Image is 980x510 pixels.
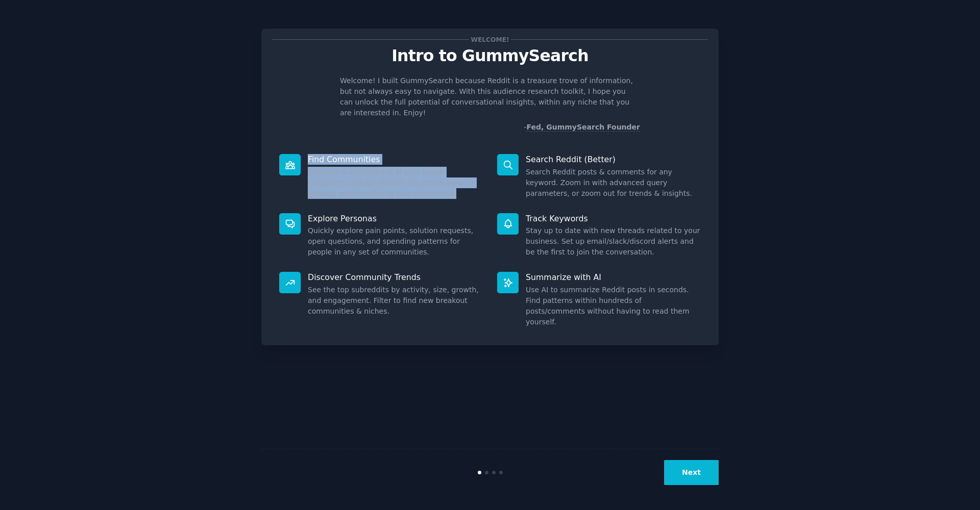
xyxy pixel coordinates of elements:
[308,285,483,317] dd: See the top subreddits by activity, size, growth, and engagement. Filter to find new breakout com...
[526,225,701,258] dd: Stay up to date with new threads related to your business. Set up email/slack/discord alerts and ...
[526,154,701,165] p: Search Reddit (Better)
[308,167,483,199] dd: Discover Subreddits full of your target customers. Quickly identify the active, new, or growing c...
[526,272,701,283] p: Summarize with AI
[526,213,701,224] p: Track Keywords
[308,272,483,283] p: Discover Community Trends
[526,167,701,199] dd: Search Reddit posts & comments for any keyword. Zoom in with advanced query parameters, or zoom o...
[308,213,483,224] p: Explore Personas
[526,285,701,327] dd: Use AI to summarize Reddit posts in seconds. Find patterns within hundreds of posts/comments with...
[526,123,640,132] a: Fed, GummySearch Founder
[308,154,483,165] p: Find Communities
[308,225,483,258] dd: Quickly explore pain points, solution requests, open questions, and spending patterns for people ...
[272,47,708,65] p: Intro to GummySearch
[524,122,640,133] div: -
[469,34,511,45] span: Welcome!
[664,460,719,485] button: Next
[340,75,640,118] p: Welcome! I built GummySearch because Reddit is a treasure trove of information, but not always ea...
